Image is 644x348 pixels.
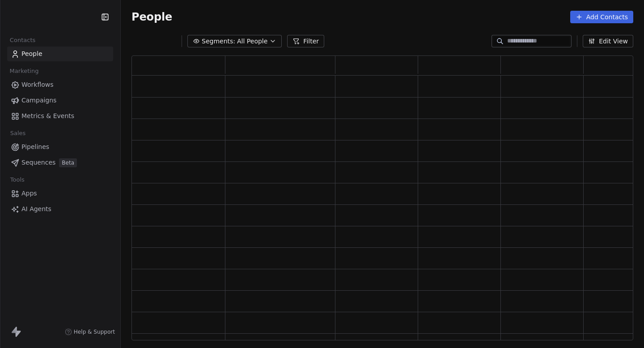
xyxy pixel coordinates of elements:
button: Edit View [583,35,633,47]
span: AI Agents [21,204,51,214]
span: Marketing [6,64,42,78]
a: Metrics & Events [7,109,113,123]
a: Campaigns [7,93,113,108]
button: Add Contacts [570,11,633,23]
span: Segments: [202,37,235,46]
span: People [131,10,172,24]
span: Apps [21,189,37,198]
span: Campaigns [21,96,56,105]
span: Sales [6,127,30,140]
span: Metrics & Events [21,111,74,121]
a: Workflows [7,77,113,92]
span: Contacts [6,34,39,47]
a: SequencesBeta [7,155,113,170]
span: All People [237,37,267,46]
span: Help & Support [74,328,115,335]
span: People [21,49,42,59]
a: Help & Support [65,328,115,335]
a: People [7,47,113,61]
a: Pipelines [7,140,113,154]
a: Apps [7,186,113,201]
span: Workflows [21,80,54,89]
span: Pipelines [21,142,49,152]
span: Tools [6,173,28,187]
span: Beta [59,158,77,167]
span: Sequences [21,158,55,167]
button: Filter [287,35,324,47]
a: AI Agents [7,202,113,216]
